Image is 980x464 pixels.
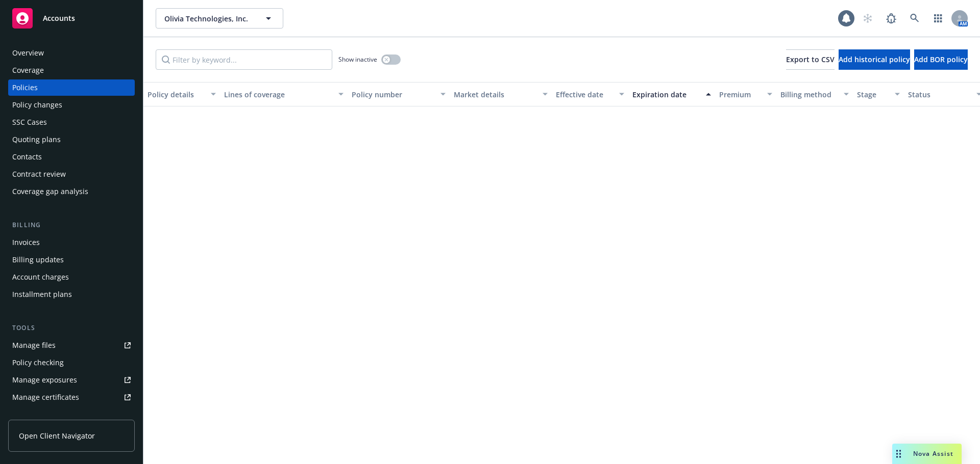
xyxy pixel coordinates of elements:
div: Coverage gap analysis [12,183,88,200]
button: Policy details [143,82,220,106]
button: Olivia Technologies, Inc. [156,8,283,29]
div: Quoting plans [12,131,61,148]
a: Installment plans [8,286,135,303]
div: Lines of coverage [224,89,332,100]
a: Switch app [928,8,948,29]
a: Accounts [8,4,135,33]
a: Contacts [8,149,135,165]
div: Policy changes [12,97,62,113]
span: Export to CSV [786,54,835,64]
a: Manage certificates [8,389,135,405]
a: Overview [8,45,135,61]
a: Manage files [8,337,135,353]
div: Coverage [12,62,44,78]
a: Start snowing [857,8,878,29]
button: Add BOR policy [914,49,968,70]
button: Export to CSV [786,49,835,70]
div: Expiration date [632,89,700,100]
div: Overview [12,45,44,61]
a: SSC Cases [8,114,135,130]
a: Policy checking [8,354,135,371]
a: Account charges [8,269,135,285]
button: Lines of coverage [220,82,348,106]
div: Tools [8,323,135,333]
div: Billing [8,220,135,230]
a: Search [904,8,925,29]
a: Invoices [8,234,135,251]
div: Policy checking [12,354,64,371]
button: Premium [715,82,776,106]
a: Report a Bug [881,8,901,29]
div: Contacts [12,149,42,165]
a: Billing updates [8,252,135,268]
button: Market details [450,82,552,106]
span: Accounts [43,14,75,22]
span: Open Client Navigator [19,430,95,441]
div: Drag to move [892,444,905,464]
a: Manage exposures [8,372,135,388]
div: Manage files [12,337,56,353]
span: Nova Assist [913,449,953,458]
button: Stage [853,82,904,106]
div: Billing method [780,89,838,100]
span: Add BOR policy [914,54,968,64]
div: SSC Cases [12,114,47,130]
input: Filter by keyword... [156,49,332,70]
span: Olivia Technologies, Inc. [164,13,253,24]
div: Billing updates [12,252,64,268]
button: Billing method [776,82,853,106]
span: Add historical policy [839,54,910,64]
div: Stage [857,89,889,100]
button: Policy number [348,82,450,106]
div: Account charges [12,269,69,285]
div: Manage exposures [12,372,77,388]
button: Expiration date [628,82,715,106]
div: Installment plans [12,286,72,303]
div: Policy details [148,89,205,100]
a: Contract review [8,166,135,182]
div: Invoices [12,234,40,251]
button: Add historical policy [839,49,910,70]
div: Premium [719,89,761,100]
div: Market details [454,89,536,100]
button: Nova Assist [892,444,962,464]
div: Effective date [556,89,613,100]
div: Manage certificates [12,389,79,405]
div: Manage claims [12,406,64,423]
a: Coverage gap analysis [8,183,135,200]
div: Contract review [12,166,66,182]
span: Show inactive [338,55,377,64]
div: Policies [12,79,38,96]
a: Coverage [8,62,135,78]
a: Policies [8,79,135,96]
div: Policy number [352,89,434,100]
a: Quoting plans [8,131,135,148]
div: Status [908,89,970,100]
a: Manage claims [8,406,135,423]
a: Policy changes [8,97,135,113]
button: Effective date [552,82,628,106]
